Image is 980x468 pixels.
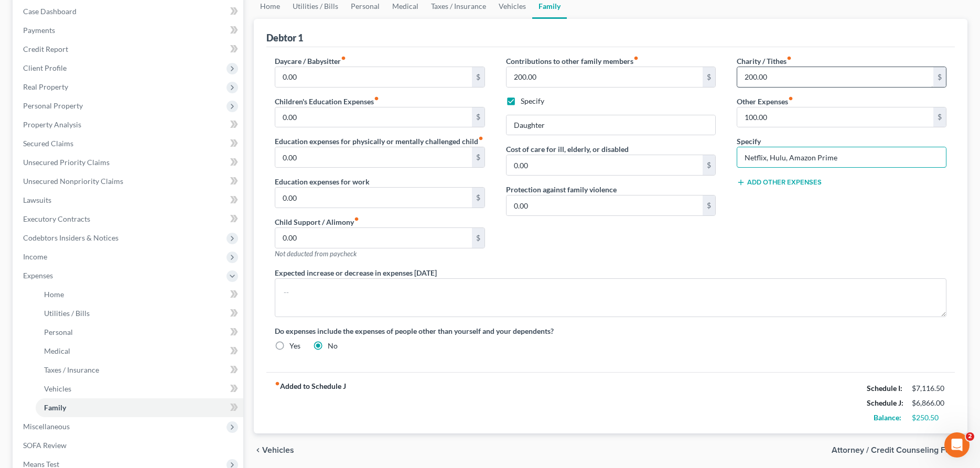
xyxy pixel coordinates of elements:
span: Personal Property [23,101,83,110]
input: -- [275,188,471,208]
input: -- [507,155,703,175]
a: Credit Report [15,40,243,59]
div: $ [933,107,946,127]
span: Expenses [23,271,53,280]
span: Lawsuits [23,195,51,204]
input: -- [275,228,471,248]
label: Education expenses for work [275,176,370,187]
label: Do expenses include the expenses of people other than yourself and your dependents? [275,325,946,336]
span: Taxes / Insurance [44,365,99,374]
label: Yes [289,341,300,351]
div: $ [933,67,946,87]
span: Personal [44,328,73,336]
i: fiber_manual_record [478,136,483,141]
i: fiber_manual_record [341,56,346,61]
a: Home [36,285,243,304]
div: $ [472,188,484,208]
div: $6,866.00 [912,398,946,408]
div: Debtor 1 [266,31,303,44]
label: Child Support / Alimony [275,216,359,227]
div: $250.50 [912,412,946,423]
iframe: Intercom live chat [944,432,970,458]
label: Protection against family violence [506,184,617,195]
input: -- [737,107,933,127]
a: SOFA Review [15,436,243,455]
i: fiber_manual_record [633,56,639,61]
i: fiber_manual_record [787,56,792,61]
a: Executory Contracts [15,210,243,228]
button: Attorney / Credit Counseling Fees chevron_right [832,446,967,454]
label: No [328,341,338,351]
i: fiber_manual_record [275,381,280,386]
button: Add Other Expenses [737,178,822,187]
strong: Schedule J: [867,398,903,407]
label: Education expenses for physically or mentally challenged child [275,136,483,147]
span: Vehicles [44,384,71,393]
div: $ [472,228,484,248]
label: Expected increase or decrease in expenses [DATE] [275,267,437,278]
a: Property Analysis [15,115,243,134]
a: Case Dashboard [15,2,243,21]
label: Cost of care for ill, elderly, or disabled [506,144,629,155]
label: Charity / Tithes [737,56,792,67]
span: Attorney / Credit Counseling Fees [832,446,959,454]
a: Secured Claims [15,134,243,153]
span: Secured Claims [23,139,73,148]
label: Children's Education Expenses [275,96,379,107]
span: Home [44,290,64,299]
strong: Balance: [874,413,901,422]
div: $ [472,67,484,87]
i: chevron_left [254,446,262,454]
a: Taxes / Insurance [36,361,243,379]
input: -- [737,67,933,87]
label: Contributions to other family members [506,56,639,67]
a: Unsecured Priority Claims [15,153,243,172]
label: Specify [521,96,544,106]
span: Medical [44,346,70,355]
i: fiber_manual_record [354,216,359,222]
span: Case Dashboard [23,7,77,16]
i: fiber_manual_record [788,96,793,101]
div: $ [472,107,484,127]
input: -- [275,67,471,87]
span: Income [23,252,47,261]
input: -- [275,147,471,167]
a: Medical [36,342,243,361]
span: Utilities / Bills [44,309,90,318]
strong: Added to Schedule J [275,381,346,425]
span: 2 [966,432,974,441]
span: Family [44,403,66,412]
span: Vehicles [262,446,294,454]
label: Specify [737,136,761,147]
div: $ [472,147,484,167]
span: Payments [23,26,55,35]
input: Specify... [507,115,715,135]
label: Other Expenses [737,96,793,107]
span: Real Property [23,82,68,91]
button: chevron_left Vehicles [254,446,294,454]
div: $ [703,195,715,215]
span: SOFA Review [23,441,67,450]
span: Executory Contracts [23,214,90,223]
input: -- [275,107,471,127]
span: Miscellaneous [23,422,70,431]
a: Vehicles [36,379,243,398]
strong: Schedule I: [867,384,902,393]
a: Unsecured Nonpriority Claims [15,172,243,191]
input: -- [507,195,703,215]
div: $ [703,67,715,87]
span: Not deducted from paycheck [275,249,357,258]
a: Lawsuits [15,191,243,210]
span: Property Analysis [23,120,81,129]
span: Codebtors Insiders & Notices [23,233,119,242]
div: $ [703,155,715,175]
input: -- [507,67,703,87]
input: Specify... [737,147,946,167]
a: Payments [15,21,243,40]
div: $7,116.50 [912,383,946,394]
span: Unsecured Priority Claims [23,158,110,167]
a: Utilities / Bills [36,304,243,323]
span: Credit Report [23,45,68,53]
a: Personal [36,323,243,342]
span: Unsecured Nonpriority Claims [23,177,123,186]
